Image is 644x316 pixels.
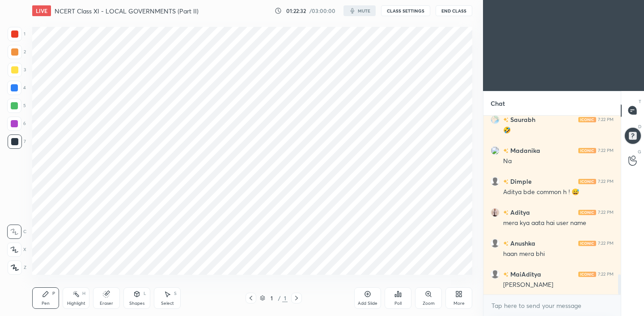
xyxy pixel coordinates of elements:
img: default.png [491,238,500,247]
img: 3 [491,146,500,155]
div: 7:22 PM [598,147,614,153]
div: Highlight [67,301,85,306]
div: Pen [42,301,50,306]
div: [PERSON_NAME] [503,281,614,290]
img: iconic-light.a09c19a4.png [578,147,596,153]
img: iconic-light.a09c19a4.png [578,240,596,246]
img: iconic-light.a09c19a4.png [578,209,596,215]
div: Aditya bde common h ! 😅 [503,188,614,197]
img: no-rating-badge.077c3623.svg [503,179,508,184]
div: H [82,291,85,296]
img: default.png [491,177,500,186]
p: D [638,123,641,130]
div: Eraser [100,301,113,306]
div: haan mera bhi [503,250,614,259]
div: 7:22 PM [598,178,614,184]
div: grid [483,116,621,295]
img: no-rating-badge.077c3623.svg [503,148,508,153]
div: 7:22 PM [598,271,614,277]
img: iconic-light.a09c19a4.png [578,271,596,277]
div: Poll [394,301,402,306]
img: no-rating-badge.077c3623.svg [503,272,508,277]
div: 🤣 [503,126,614,135]
h6: MaiAditya [508,269,541,279]
button: CLASS SETTINGS [381,5,430,16]
p: Chat [483,91,512,115]
img: iconic-light.a09c19a4.png [578,178,596,184]
img: 3760c05b6d7e4692ac51b7d501473af6.jpg [491,115,500,124]
div: L [144,291,146,296]
h6: Anushka [508,238,535,248]
img: no-rating-badge.077c3623.svg [503,210,508,215]
div: 5 [7,99,26,113]
div: 7:22 PM [598,209,614,215]
p: G [638,148,641,155]
img: no-rating-badge.077c3623.svg [503,117,508,122]
div: Select [161,301,174,306]
div: 1 [282,294,288,302]
img: iconic-light.a09c19a4.png [578,117,596,122]
div: LIVE [32,5,51,16]
div: 4 [7,81,26,95]
div: 3 [8,63,26,77]
h6: Aditya [508,208,530,217]
img: 9b40f35b4b8e4729b03dee77656edb57.jpg [491,208,500,216]
div: Zoom [423,301,435,306]
h4: NCERT Class XI - LOCAL GOVERNMENTS (Part II) [55,7,199,15]
p: T [639,98,641,105]
div: C [7,225,26,239]
h6: Saurabh [508,115,535,124]
div: mera kya aata hai user name [503,219,614,228]
div: 6 [7,117,26,131]
div: Add Slide [358,301,377,306]
div: 1 [267,295,276,301]
div: P [52,291,55,296]
h6: Madanika [508,146,540,155]
div: 1 [8,27,25,41]
div: Shapes [129,301,144,306]
div: 7:22 PM [598,117,614,122]
div: 2 [8,45,26,59]
div: 7:22 PM [598,240,614,246]
img: default.png [491,269,500,278]
div: More [453,301,465,306]
button: End Class [436,5,472,16]
div: X [7,242,26,257]
img: no-rating-badge.077c3623.svg [503,241,508,246]
div: Na [503,157,614,166]
div: / [278,295,280,301]
div: Z [8,260,26,275]
div: 7 [8,134,26,149]
div: S [174,291,177,296]
h6: Dimple [508,177,532,186]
